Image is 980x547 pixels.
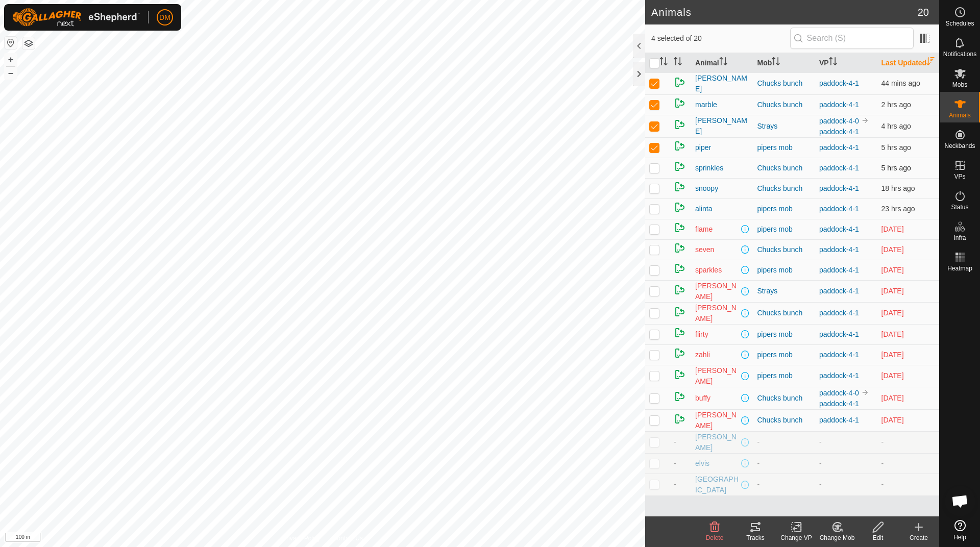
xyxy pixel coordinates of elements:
span: [PERSON_NAME] [695,432,739,453]
span: Delete [706,534,724,541]
span: DM [159,12,170,23]
img: returning on [674,76,686,88]
img: to [861,116,869,125]
a: paddock-4-1 [819,371,859,380]
span: Animals [949,112,971,118]
img: returning on [674,118,686,131]
div: Strays [757,286,812,296]
a: paddock-4-1 [819,79,859,87]
div: Chucks bunch [757,308,812,318]
a: paddock-4-1 [819,225,859,233]
a: Privacy Policy [282,534,321,543]
span: - [881,438,884,446]
a: paddock-4-0 [819,117,859,125]
div: Create [898,533,939,542]
span: - [674,459,676,467]
div: pipers mob [757,224,812,235]
img: to [861,388,869,396]
th: VP [815,53,877,73]
img: returning on [674,284,686,296]
span: [PERSON_NAME] [695,410,739,431]
div: - [757,479,812,490]
p-sorticon: Activate to sort [772,59,780,67]
th: Last Updated [877,53,940,73]
span: 20 Sept 2025, 12:36 pm [881,371,904,380]
p-sorticon: Activate to sort [659,59,668,67]
span: 21 Sept 2025, 11:06 pm [881,184,915,192]
app-display-virtual-paddock-transition: - [819,438,822,446]
a: Contact Us [333,534,363,543]
img: returning on [674,413,686,425]
span: zahli [695,350,710,360]
div: pipers mob [757,329,812,340]
a: paddock-4-1 [819,266,859,274]
span: VPs [954,173,965,180]
span: 22 Sept 2025, 12:06 pm [881,143,911,152]
a: paddock-4-1 [819,400,859,408]
span: 21 Sept 2025, 11:36 am [881,287,904,295]
span: seven [695,244,714,255]
a: Help [940,516,980,544]
button: + [5,54,17,66]
p-sorticon: Activate to sort [674,59,682,67]
img: returning on [674,306,686,318]
span: 21 Sept 2025, 3:06 pm [881,225,904,233]
span: - [881,480,884,488]
div: Chucks bunch [757,415,812,426]
span: 21 Sept 2025, 3:06 pm [881,266,904,274]
div: Chucks bunch [757,163,812,173]
a: paddock-4-1 [819,416,859,424]
span: [PERSON_NAME] [695,365,739,387]
span: Neckbands [944,143,975,149]
div: Chucks bunch [757,78,812,89]
div: pipers mob [757,265,812,276]
img: returning on [674,242,686,254]
span: flame [695,224,713,235]
img: returning on [674,201,686,213]
span: - [674,438,676,446]
div: pipers mob [757,370,812,381]
img: Gallagher Logo [12,8,140,27]
div: - [757,458,812,469]
p-sorticon: Activate to sort [926,59,935,67]
a: paddock-4-1 [819,351,859,359]
a: paddock-4-1 [819,330,859,338]
img: returning on [674,347,686,359]
span: 4 selected of 20 [651,33,790,44]
img: returning on [674,160,686,172]
div: Change VP [776,533,817,542]
span: Schedules [945,20,974,27]
span: Infra [953,235,966,241]
span: Mobs [952,82,967,88]
a: paddock-4-1 [819,245,859,254]
span: sparkles [695,265,722,276]
img: returning on [674,221,686,234]
span: - [674,480,676,488]
span: 20 Sept 2025, 9:06 am [881,394,904,402]
span: 22 Sept 2025, 11:36 am [881,164,911,172]
span: [GEOGRAPHIC_DATA] [695,474,739,495]
a: paddock-4-1 [819,205,859,213]
p-sorticon: Activate to sort [719,59,727,67]
span: Heatmap [947,265,972,271]
span: flirty [695,329,708,340]
a: paddock-4-1 [819,309,859,317]
a: paddock-4-1 [819,128,859,136]
img: returning on [674,390,686,403]
span: elvis [695,458,709,469]
span: marble [695,100,717,110]
span: 20 Sept 2025, 9:06 am [881,416,904,424]
span: alinta [695,204,712,214]
span: 22 Sept 2025, 4:36 pm [881,79,920,87]
div: Strays [757,121,812,132]
span: snoopy [695,183,718,194]
img: returning on [674,97,686,109]
a: paddock-4-1 [819,184,859,192]
p-sorticon: Activate to sort [829,59,837,67]
span: 20 [918,5,929,20]
div: Edit [857,533,898,542]
a: paddock-4-1 [819,143,859,152]
div: Open chat [945,486,975,516]
span: 21 Sept 2025, 5:36 am [881,309,904,317]
th: Animal [691,53,753,73]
